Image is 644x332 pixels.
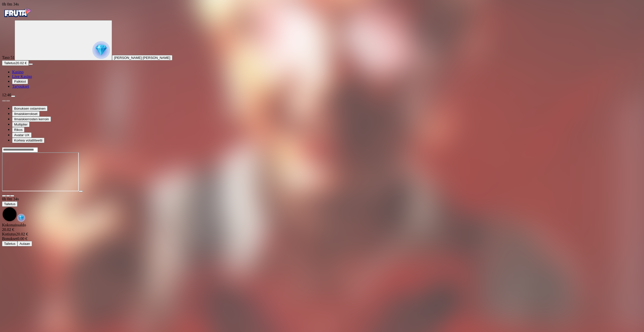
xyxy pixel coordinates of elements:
[15,61,26,65] span: 20.02 €
[2,7,642,89] nav: Primary
[11,96,15,97] button: menu
[12,70,23,74] a: diamond iconKasino
[2,236,642,241] div: 0.00 €
[2,197,642,223] div: Game menu
[2,100,6,102] button: prev slide
[2,223,642,232] div: Kokonaissaldo
[2,236,17,241] span: Bonukset
[12,84,29,88] a: gift-inverted iconTarjoukset
[17,241,32,246] button: Aulaan
[12,122,30,127] button: Multiplier
[2,55,15,60] span: Taso 51
[14,107,45,110] span: Bonuksen ostaminen
[12,132,32,138] button: Avatar UX
[2,197,19,201] span: user session time
[2,232,16,236] span: Kotiutus
[79,191,83,192] button: play icon
[12,138,44,143] button: Korkea volatiliteetti
[12,106,47,111] button: Bonuksen ostaminen
[14,80,26,83] span: Palkkiot
[10,195,14,197] button: fullscreen icon
[2,2,19,6] span: user session time
[2,16,32,20] a: Fruta
[2,232,642,236] div: 20.02 €
[12,127,24,132] button: Rikos
[12,84,29,88] span: Tarjoukset
[6,100,10,102] button: next slide
[12,116,51,122] button: Ilmaiskierrosten kerroin
[29,63,33,65] button: menu
[2,60,29,66] button: Talletusplus icon20.02 €
[2,201,17,207] button: Talletus
[2,7,32,19] img: Fruta
[2,227,642,232] div: 20.02 €
[4,61,15,65] span: Talletus
[2,152,79,191] iframe: Spinxiety
[14,128,22,132] span: Rikos
[114,56,170,60] span: [PERSON_NAME] [PERSON_NAME]
[14,133,30,137] span: Avatar UX
[12,79,28,84] button: reward iconPalkkiot
[19,242,30,246] span: Aulaan
[12,111,40,116] button: Ilmaiskierrokset
[92,41,110,59] img: reward progress
[4,242,15,246] span: Talletus
[15,20,112,60] button: reward progress
[17,214,25,222] img: reward-icon
[4,202,15,206] span: Talletus
[2,241,17,246] button: Talletus
[12,74,32,79] a: poker-chip iconLive Kasino
[14,138,42,142] span: Korkea volatiliteetti
[2,93,11,97] span: 12:46
[12,70,23,74] span: Kasino
[14,123,28,126] span: Multiplier
[6,195,10,197] button: chevron-down icon
[14,112,38,116] span: Ilmaiskierrokset
[112,55,172,60] button: [PERSON_NAME] [PERSON_NAME]
[14,117,49,121] span: Ilmaiskierrosten kerroin
[2,195,6,197] button: close icon
[12,74,32,79] span: Live Kasino
[2,223,642,246] div: Game menu content
[2,147,38,152] input: Search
